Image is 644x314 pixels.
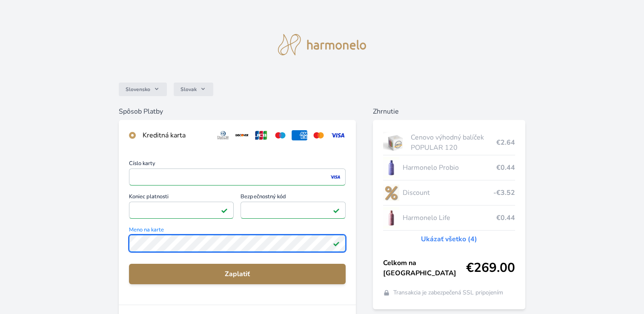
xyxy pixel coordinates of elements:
[126,86,150,93] span: Slovensko
[383,157,399,178] img: CLEAN_PROBIO_se_stinem_x-lo.jpg
[119,83,167,96] button: Slovensko
[383,132,407,153] img: popular.jpg
[215,130,231,140] img: diners.svg
[129,227,346,235] span: Meno na karte
[330,130,346,140] img: visa.svg
[292,130,307,140] img: amex.svg
[136,269,339,279] span: Zaplatiť
[272,130,288,140] img: maestro.svg
[333,207,340,214] img: Pole je platné
[234,130,250,140] img: discover.svg
[278,34,366,55] img: logo.svg
[383,207,399,228] img: CLEAN_LIFE_se_stinem_x-lo.jpg
[129,194,234,202] span: Koniec platnosti
[133,204,230,216] iframe: Iframe pre deň vypršania platnosti
[421,234,477,244] a: Ukázať všetko (4)
[403,163,496,173] span: Harmonelo Probio
[496,213,515,223] span: €0.44
[129,264,346,284] button: Zaplatiť
[133,171,342,183] iframe: Iframe pre číslo karty
[244,204,342,216] iframe: Iframe pre bezpečnostný kód
[129,235,346,252] input: Meno na kartePole je platné
[180,86,197,93] span: Slovak
[119,106,356,117] h6: Spôsob Platby
[496,163,515,173] span: €0.44
[129,161,346,168] span: Číslo karty
[373,106,525,117] h6: Zhrnutie
[383,182,399,203] img: discount-lo.png
[403,213,496,223] span: Harmonelo Life
[253,130,269,140] img: jcb.svg
[403,188,493,198] span: Discount
[329,173,341,181] img: visa
[493,188,515,198] span: -€3.52
[411,132,496,153] span: Cenovo výhodný balíček POPULAR 120
[311,130,326,140] img: mc.svg
[221,207,228,214] img: Pole je platné
[393,288,503,297] span: Transakcia je zabezpečená SSL pripojením
[333,240,340,247] img: Pole je platné
[496,137,515,148] span: €2.64
[466,260,515,276] span: €269.00
[383,258,466,278] span: Celkom na [GEOGRAPHIC_DATA]
[143,130,209,140] div: Kreditná karta
[174,83,213,96] button: Slovak
[240,194,346,202] span: Bezpečnostný kód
